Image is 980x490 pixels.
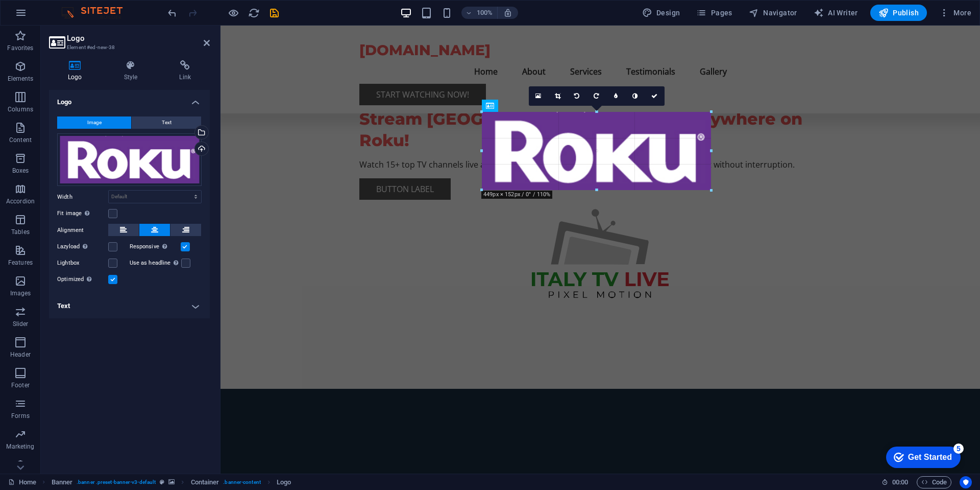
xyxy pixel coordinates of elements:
span: Image [87,116,102,129]
span: Pages [696,8,732,18]
span: More [939,8,971,18]
p: Slider [13,320,29,328]
span: : [899,478,901,486]
span: Click to select. Double-click to edit [277,476,291,488]
p: Elements [8,75,34,83]
p: Images [10,289,31,297]
button: Image [57,116,131,129]
span: Click to select. Double-click to edit [191,476,219,488]
i: On resize automatically adjust zoom level to fit chosen device. [503,8,512,17]
span: 00 00 [892,476,908,488]
a: Rotate right 90° [587,86,606,106]
button: Design [638,5,684,21]
p: Header [10,351,31,359]
i: This element contains a background [168,479,175,485]
h6: 100% [477,7,493,19]
a: Blur [606,86,626,106]
p: Forms [11,412,30,420]
p: Marketing [6,442,34,451]
div: Get Started [30,11,74,20]
span: . banner-content [223,476,260,488]
button: 100% [461,7,498,19]
h4: Logo [49,60,105,82]
div: 5 [76,2,86,12]
div: 449px × 152px / 0° / 110% [481,191,552,199]
a: Click to cancel selection. Double-click to open Pages [8,476,36,488]
label: Responsive [130,241,181,253]
label: Alignment [57,224,108,237]
h4: Text [49,294,210,318]
p: Favorites [7,44,33,52]
div: Get Started 5 items remaining, 0% complete [8,5,83,27]
label: Use as headline [130,257,181,269]
span: Click to select. Double-click to edit [52,476,73,488]
p: Accordion [6,197,35,205]
span: Design [642,8,680,18]
i: Save (Ctrl+S) [268,7,280,19]
a: Greyscale [626,86,645,106]
h2: Logo [67,34,210,43]
label: Lightbox [57,257,108,269]
button: save [268,7,280,19]
i: Reload page [248,7,260,19]
span: Code [921,476,947,488]
nav: breadcrumb [52,476,291,488]
button: Usercentrics [960,476,972,488]
a: Select files from the file manager, stock photos, or upload file(s) [529,86,548,106]
label: Lazyload [57,241,108,253]
span: Publish [878,8,919,18]
button: reload [248,7,260,19]
span: Text [162,116,171,129]
h6: Session time [881,476,909,488]
h4: Style [105,60,161,82]
label: Fit image [57,207,108,220]
h3: Element #ed-new-38 [67,43,189,52]
label: Width [57,194,108,200]
h4: Link [160,60,210,82]
a: Confirm ( Ctrl ⏎ ) [645,86,665,106]
p: Tables [11,228,30,236]
button: AI Writer [810,5,862,21]
button: Code [917,476,951,488]
button: undo [166,7,178,19]
p: Columns [8,105,33,113]
label: Optimized [57,273,108,286]
a: Rotate left 90° [568,86,587,106]
p: Footer [11,381,30,389]
button: Publish [870,5,927,21]
span: . banner .preset-banner-v3-default [77,476,156,488]
div: Design (Ctrl+Alt+Y) [638,5,684,21]
button: Text [132,116,201,129]
button: Navigator [745,5,801,21]
i: This element is a customizable preset [160,479,164,485]
img: Editor Logo [59,7,135,19]
span: AI Writer [814,8,858,18]
a: Crop mode [548,86,568,106]
button: Pages [692,5,736,21]
div: roku-Fjz7m5LVq0lDGl7CKcxwNg.png [57,133,202,186]
p: Content [9,136,32,144]
span: Navigator [749,8,797,18]
p: Features [8,259,33,267]
p: Boxes [12,167,29,175]
button: More [935,5,975,21]
button: Click here to leave preview mode and continue editing [227,7,239,19]
h4: Logo [49,90,210,108]
i: Undo: Delete elements (Ctrl+Z) [166,7,178,19]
